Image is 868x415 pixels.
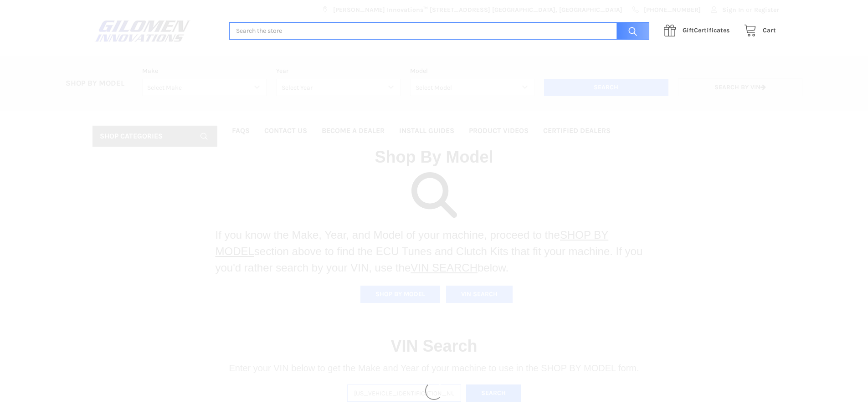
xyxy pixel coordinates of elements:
a: GiftCertificates [659,25,739,36]
a: Cart [739,25,776,36]
span: Cart [763,26,776,34]
span: Gift [683,26,694,34]
input: Search the store [229,22,649,40]
input: Search [612,22,649,40]
span: Certificates [683,26,729,34]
